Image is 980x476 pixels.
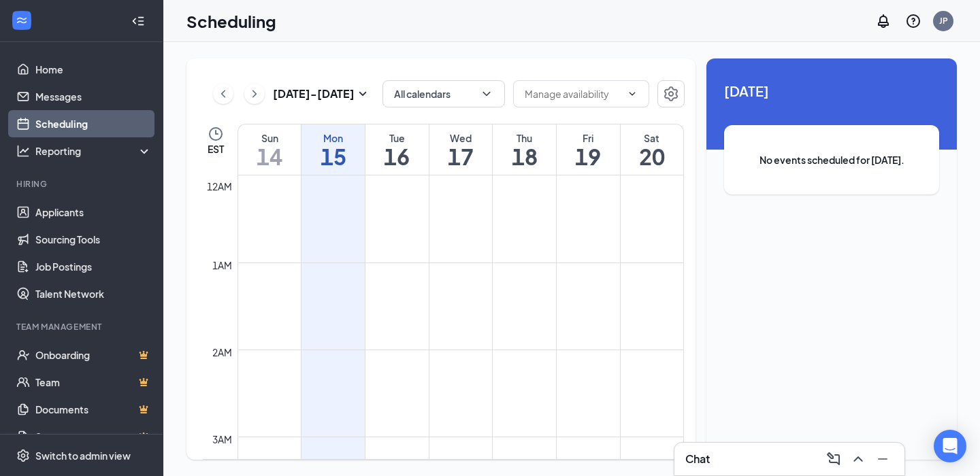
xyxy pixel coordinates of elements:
[875,451,891,467] svg: Minimize
[621,124,683,175] a: September 20, 2025
[493,131,556,145] div: Thu
[751,152,912,167] span: No events scheduled for [DATE].
[621,131,683,145] div: Sat
[429,124,493,175] a: September 17, 2025
[365,145,429,168] h1: 16
[204,179,235,194] div: 12am
[663,86,679,102] svg: Settings
[493,124,556,175] a: September 18, 2025
[627,88,638,99] svg: ChevronDown
[210,432,235,447] div: 3am
[35,199,152,226] a: Applicants
[480,87,493,101] svg: ChevronDown
[847,448,869,470] button: ChevronUp
[826,451,842,467] svg: ComposeMessage
[238,145,301,168] h1: 14
[850,451,866,467] svg: ChevronUp
[35,144,152,158] div: Reporting
[248,86,261,102] svg: ChevronRight
[35,56,152,83] a: Home
[35,253,152,280] a: Job Postings
[213,84,233,104] button: ChevronLeft
[208,126,224,142] svg: Clock
[208,142,224,156] span: EST
[15,14,29,27] svg: WorkstreamLogo
[939,15,948,27] div: JP
[621,145,683,168] h1: 20
[657,80,685,107] button: Settings
[301,131,365,145] div: Mon
[238,124,301,175] a: September 14, 2025
[35,110,152,137] a: Scheduling
[35,226,152,253] a: Sourcing Tools
[872,448,894,470] button: Minimize
[557,145,620,168] h1: 19
[16,144,30,158] svg: Analysis
[724,80,939,101] span: [DATE]
[934,430,966,462] div: Open Intercom Messenger
[875,13,892,29] svg: Notifications
[238,131,301,145] div: Sun
[493,145,556,168] h1: 18
[35,423,152,450] a: SurveysCrown
[905,13,921,29] svg: QuestionInfo
[186,10,276,33] h1: Scheduling
[525,86,621,101] input: Manage availability
[382,80,505,107] button: All calendarsChevronDown
[216,86,230,102] svg: ChevronLeft
[365,131,429,145] div: Tue
[685,452,710,466] h3: Chat
[35,396,152,423] a: DocumentsCrown
[16,449,30,462] svg: Settings
[429,131,493,145] div: Wed
[35,280,152,307] a: Talent Network
[557,131,620,145] div: Fri
[131,14,145,28] svg: Collapse
[301,124,365,175] a: September 15, 2025
[35,369,152,396] a: TeamCrown
[16,321,149,333] div: Team Management
[355,86,371,102] svg: SmallChevronDown
[35,341,152,369] a: OnboardingCrown
[16,178,149,190] div: Hiring
[35,449,131,462] div: Switch to admin view
[823,448,845,470] button: ComposeMessage
[365,124,429,175] a: September 16, 2025
[35,83,152,110] a: Messages
[210,345,235,360] div: 2am
[273,86,355,101] h3: [DATE] - [DATE]
[210,258,235,273] div: 1am
[557,124,620,175] a: September 19, 2025
[301,145,365,168] h1: 15
[429,145,493,168] h1: 17
[244,84,265,104] button: ChevronRight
